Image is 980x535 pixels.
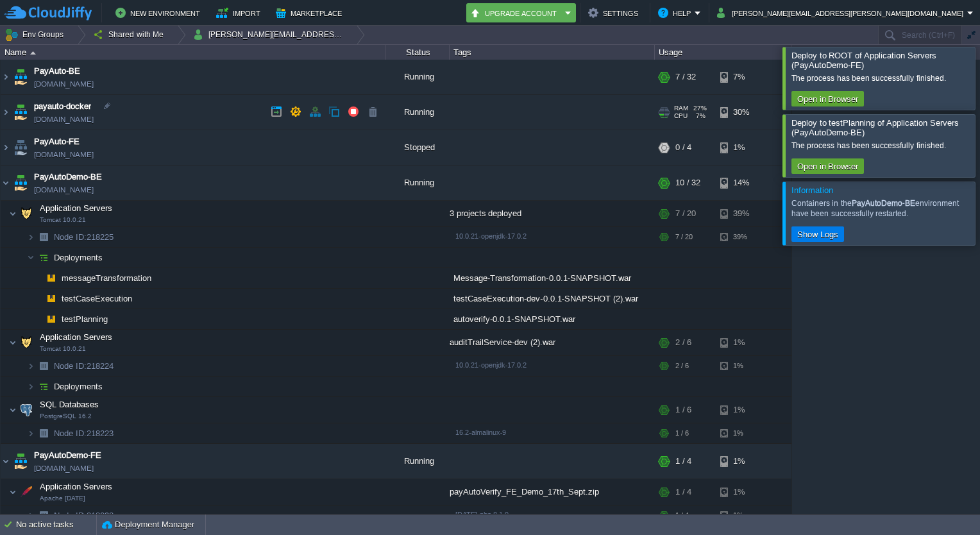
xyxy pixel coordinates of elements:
[53,381,105,392] a: Deployments
[34,171,102,183] span: PayAutoDemo-BE
[675,397,691,423] div: 1 / 6
[34,183,94,196] a: [DOMAIN_NAME]
[40,216,86,224] span: Tomcat 10.0.21
[34,449,101,462] span: PayAutoDemo-FE
[42,309,60,329] img: AMDAwAAAACH5BAEAAAAALAAAAAABAAEAAAICRAEAOw==
[720,227,762,247] div: 39%
[675,444,691,479] div: 1 / 4
[4,26,68,44] button: Env Groups
[470,5,561,21] button: Upgrade Account
[35,423,53,443] img: AMDAwAAAACH5BAEAAAAALAAAAAABAAEAAAICRAEAOw==
[852,199,915,208] b: PayAutoDemo-BE
[675,201,696,226] div: 7 / 20
[720,95,762,130] div: 30%
[450,309,655,329] div: autoverify-0.0.1-SNAPSHOT.war
[675,227,693,247] div: 7 / 20
[34,135,80,148] a: PayAuto-FE
[60,314,110,325] span: testPlanning
[35,289,42,309] img: AMDAwAAAACH5BAEAAAAALAAAAAABAAEAAAICRAEAOw==
[675,423,689,443] div: 1 / 6
[455,361,527,369] span: 10.0.21-openjdk-17.0.2
[17,479,35,505] img: AMDAwAAAACH5BAEAAAAALAAAAAABAAEAAAICRAEAOw==
[34,462,94,475] a: [DOMAIN_NAME]
[720,356,762,376] div: 1%
[60,293,134,304] span: testCaseExecution
[658,5,695,21] button: Help
[1,60,11,94] img: AMDAwAAAACH5BAEAAAAALAAAAAABAAEAAAICRAEAOw==
[35,377,53,396] img: AMDAwAAAACH5BAEAAAAALAAAAAABAAEAAAICRAEAOw==
[34,78,94,90] a: [DOMAIN_NAME]
[793,160,862,172] button: Open in Browser
[386,45,449,60] div: Status
[450,45,654,60] div: Tags
[102,518,194,531] button: Deployment Manager
[675,356,689,376] div: 2 / 6
[53,510,115,521] span: 218038
[193,26,347,44] button: [PERSON_NAME][EMAIL_ADDRESS][PERSON_NAME][DOMAIN_NAME]
[35,309,42,329] img: AMDAwAAAACH5BAEAAAAALAAAAAABAAEAAAICRAEAOw==
[40,495,85,502] span: Apache [DATE]
[717,5,967,21] button: [PERSON_NAME][EMAIL_ADDRESS][PERSON_NAME][DOMAIN_NAME]
[34,100,91,113] a: payauto-docker
[53,361,115,371] span: 218224
[12,130,30,165] img: AMDAwAAAACH5BAEAAAAALAAAAAABAAEAAAICRAEAOw==
[17,330,35,355] img: AMDAwAAAACH5BAEAAAAALAAAAAABAAEAAAICRAEAOw==
[675,130,691,165] div: 0 / 4
[34,65,80,78] span: PayAuto-BE
[674,112,688,120] span: CPU
[54,361,87,371] span: Node ID:
[385,130,450,165] div: Stopped
[791,73,972,83] div: The process has been successfully finished.
[40,345,86,353] span: Tomcat 10.0.21
[791,185,833,195] span: Information
[60,273,153,284] a: messageTransformation
[54,429,87,438] span: Node ID:
[35,268,42,288] img: AMDAwAAAACH5BAEAAAAALAAAAAABAAEAAAICRAEAOw==
[38,203,114,213] a: Application ServersTomcat 10.0.21
[38,332,114,342] a: Application ServersTomcat 10.0.21
[53,428,115,439] a: Node ID:218223
[791,118,959,137] span: Deploy to testPlanning of Application Servers (PayAutoDemo-BE)
[926,484,967,522] iframe: chat widget
[27,423,35,443] img: AMDAwAAAACH5BAEAAAAALAAAAAABAAEAAAICRAEAOw==
[450,268,655,288] div: Message-Transformation-0.0.1-SNAPSHOT.war
[450,201,655,226] div: 3 projects deployed
[53,361,115,371] a: Node ID:218224
[38,203,114,214] span: Application Servers
[35,356,53,376] img: AMDAwAAAACH5BAEAAAAALAAAAAABAAEAAAICRAEAOw==
[12,60,30,94] img: AMDAwAAAACH5BAEAAAAALAAAAAABAAEAAAICRAEAOw==
[675,479,691,505] div: 1 / 4
[720,130,762,165] div: 1%
[450,289,655,309] div: testCaseExecution-dev-0.0.1-SNAPSHOT (2).war
[1,45,385,60] div: Name
[53,510,115,521] a: Node ID:218038
[4,5,92,21] img: CloudJiffy
[1,130,11,165] img: AMDAwAAAACH5BAEAAAAALAAAAAABAAEAAAICRAEAOw==
[720,60,762,94] div: 7%
[12,444,30,479] img: AMDAwAAAACH5BAEAAAAALAAAAAABAAEAAAICRAEAOw==
[53,232,115,242] span: 218225
[276,5,346,21] button: Marketplace
[791,198,972,219] div: Containers in the environment have been successfully restarted.
[38,400,101,409] a: SQL DatabasesPostgreSQL 16.2
[35,505,53,525] img: AMDAwAAAACH5BAEAAAAALAAAAAABAAEAAAICRAEAOw==
[655,45,791,60] div: Usage
[450,479,655,505] div: payAutoVerify_FE_Demo_17th_Sept.zip
[455,232,527,240] span: 10.0.21-openjdk-17.0.2
[9,201,17,226] img: AMDAwAAAACH5BAEAAAAALAAAAAABAAEAAAICRAEAOw==
[675,330,691,355] div: 2 / 6
[720,423,762,443] div: 1%
[720,201,762,226] div: 39%
[9,397,17,423] img: AMDAwAAAACH5BAEAAAAALAAAAAABAAEAAAICRAEAOw==
[38,399,101,410] span: SQL Databases
[385,444,450,479] div: Running
[1,95,11,130] img: AMDAwAAAACH5BAEAAAAALAAAAAABAAEAAAICRAEAOw==
[791,140,972,151] div: The process has been successfully finished.
[675,505,689,525] div: 1 / 4
[38,482,114,491] a: Application ServersApache [DATE]
[35,227,53,247] img: AMDAwAAAACH5BAEAAAAALAAAAAABAAEAAAICRAEAOw==
[54,511,87,520] span: Node ID:
[791,51,936,70] span: Deploy to ROOT of Application Servers (PayAutoDemo-FE)
[9,330,17,355] img: AMDAwAAAACH5BAEAAAAALAAAAAABAAEAAAICRAEAOw==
